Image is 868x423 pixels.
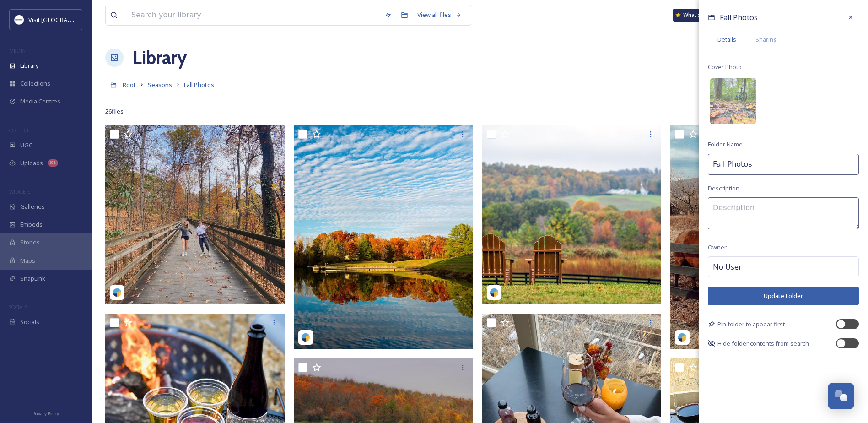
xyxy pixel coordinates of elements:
img: snapsea-logo.png [301,333,310,342]
span: Folder Name [708,140,743,149]
span: Embeds [20,220,43,229]
span: Fall Photos [184,81,214,89]
span: Pin folder to appear first [717,320,785,329]
span: Fall Photos [720,12,758,22]
img: snapsea-logo.png [678,333,687,342]
img: tianalynn67-18385143181056188.jpeg [294,125,473,349]
span: Seasons [148,81,172,89]
button: Update Folder [708,287,859,305]
span: Maps [20,256,35,265]
span: UGC [20,141,32,150]
span: Collections [20,79,50,88]
span: Root [123,81,136,89]
span: Privacy Policy [32,411,59,417]
span: MEDIA [9,47,25,54]
span: Details [717,35,736,44]
img: Circle%20Logo.png [15,15,24,24]
div: 81 [48,159,58,167]
img: snapsea-logo.png [113,288,122,297]
img: blissfullychris_-17860553762828717.jpg [670,125,850,349]
span: Sharing [755,35,776,44]
a: Library [133,44,187,71]
input: Search your library [127,5,380,25]
input: Name [708,154,859,175]
span: Hide folder contents from search [717,339,809,348]
span: Owner [708,243,727,252]
span: COLLECT [9,127,29,134]
span: Cover Photo [708,63,742,71]
a: Seasons [148,79,172,90]
span: Galleries [20,202,45,211]
span: 26 file s [105,107,124,116]
img: 0b32b766cbe0e0597c14307f0562b165ce9f9cfd50a8eb81734b71d3c15fd746.jpg [710,78,756,124]
span: SnapLink [20,274,45,283]
span: Stories [20,238,40,247]
span: Library [20,61,38,70]
span: Description [708,184,739,193]
span: Socials [20,318,39,326]
img: bellyssillylittlemoments-18044819452541591.jpg [105,125,285,304]
span: SOCIALS [9,304,27,310]
a: Fall Photos [184,79,214,90]
a: Privacy Policy [32,407,59,418]
span: Uploads [20,159,43,168]
a: What's New [673,9,719,22]
a: Root [123,79,136,90]
img: snapsea-logo.png [490,288,499,297]
span: Visit [GEOGRAPHIC_DATA] [28,15,99,24]
a: View all files [413,6,466,24]
button: Open Chat [828,383,854,409]
span: Media Centres [20,97,60,106]
span: WIDGETS [9,188,30,195]
span: No User [713,261,742,272]
img: thenaturebus-17881857932887448.jpg [482,125,662,304]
